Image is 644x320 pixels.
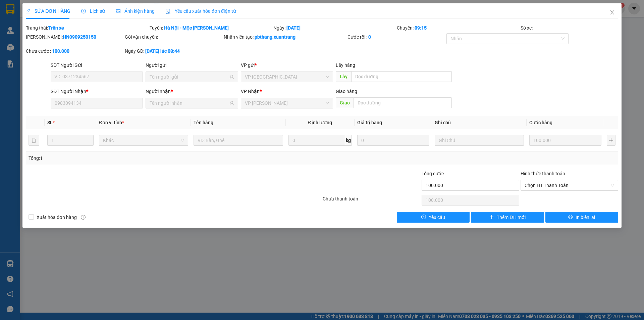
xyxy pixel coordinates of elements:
input: Ghi Chú [435,135,524,146]
span: Khác [103,135,184,145]
b: pbthang.xuantrang [255,34,296,40]
span: Lịch sử [81,8,105,14]
span: Đơn vị tính [99,120,124,125]
span: Lấy hàng [336,62,355,68]
span: clock-circle [81,9,86,13]
span: printer [568,215,573,220]
input: Tên người nhận [150,99,228,107]
span: SL [47,120,53,125]
b: [DATE] [286,25,301,31]
span: Giao [336,97,354,108]
span: Lấy [336,71,351,82]
span: In biên lai [576,214,595,221]
button: Close [603,3,622,22]
div: Chuyến: [396,24,520,32]
div: Chưa cước : [26,47,123,55]
span: Yêu cầu [429,214,445,221]
b: 100.000 [52,48,69,54]
span: close [609,10,615,15]
b: 0 [368,34,371,40]
span: Yêu cầu xuất hóa đơn điện tử [165,8,236,14]
div: SĐT Người Nhận [51,88,143,95]
b: Trên xe [48,25,64,31]
button: exclamation-circleYêu cầu [397,212,470,223]
img: icon [165,9,171,14]
input: Dọc đường [351,71,452,82]
div: Ngày GD: [125,47,222,55]
b: [DATE] lúc 08:44 [145,48,180,54]
span: Tổng cước [422,171,444,176]
button: delete [29,135,39,146]
span: Chọn HT Thanh Toán [525,180,614,190]
span: Định lượng [308,120,332,125]
input: Tên người gửi [150,73,228,81]
div: VP gửi [241,61,333,69]
span: user [229,75,234,79]
b: Hà Nội - Mộc [PERSON_NAME] [164,25,229,31]
div: Tuyến: [149,24,273,32]
button: plusThêm ĐH mới [471,212,544,223]
input: Dọc đường [354,97,452,108]
input: VD: Bàn, Ghế [194,135,283,146]
div: SĐT Người Gửi [51,61,143,69]
span: Thêm ĐH mới [497,214,525,221]
span: Ảnh kiện hàng [116,8,155,14]
label: Hình thức thanh toán [521,171,565,176]
div: Tổng: 1 [29,154,249,162]
span: user [229,101,234,105]
span: Cước hàng [529,120,552,125]
th: Ghi chú [432,116,527,129]
div: Ngày: [273,24,396,32]
span: VP MỘC CHÂU [245,98,329,108]
div: Gói vận chuyển: [125,33,222,41]
input: 0 [357,135,429,146]
span: exclamation-circle [421,215,426,220]
button: plus [607,135,615,146]
span: VP HÀ NỘI [245,72,329,82]
input: 0 [529,135,601,146]
div: Chưa thanh toán [322,195,421,207]
span: picture [116,9,120,13]
span: Giá trị hàng [357,120,382,125]
span: VP Nhận [241,89,260,94]
b: 09:15 [415,25,427,31]
span: kg [345,135,352,146]
span: Tên hàng [194,120,213,125]
div: Người nhận [146,88,238,95]
span: Giao hàng [336,89,357,94]
div: Trạng thái: [25,24,149,32]
span: SỬA ĐƠN HÀNG [26,8,70,14]
span: edit [26,9,31,13]
div: [PERSON_NAME]: [26,33,123,41]
span: plus [489,215,494,220]
span: info-circle [81,215,86,220]
span: Xuất hóa đơn hàng [34,214,79,221]
div: Người gửi [146,61,238,69]
button: printerIn biên lai [545,212,618,223]
b: HN0909250150 [63,34,96,40]
div: Cước rồi : [347,33,445,41]
div: Nhân viên tạo: [224,33,346,41]
div: Số xe: [520,24,619,32]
